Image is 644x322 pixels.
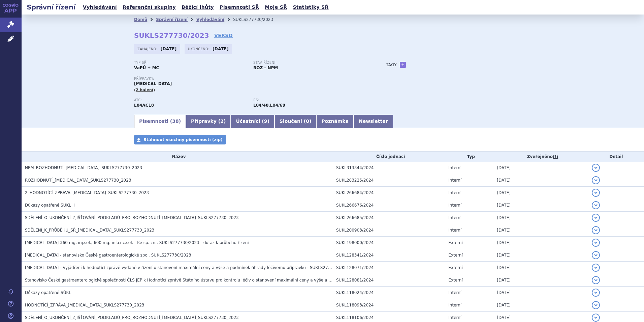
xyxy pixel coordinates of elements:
[134,88,155,92] span: (2 balení)
[214,32,233,39] a: VERSO
[592,239,600,247] button: detail
[25,290,71,295] span: Důkazy opatřené SÚKL
[25,190,149,195] span: 2_HODNOTÍCÍ_ZPRÁVA_SKYRIZI_SUKLS277730_2023
[134,103,154,108] strong: RISANKIZUMAB
[400,62,406,68] a: +
[448,240,462,245] span: Externí
[592,164,600,172] button: detail
[448,303,461,307] span: Interní
[25,253,191,258] span: SKYRIZI - stanovisko České gastroenterologické spol. SUKLS277730/2023
[25,165,142,170] span: NPM_ROZHODNUTÍ_SKYRIZI_SUKLS277730_2023
[333,199,445,212] td: SUKL266676/2024
[333,212,445,224] td: SUKL266685/2024
[592,289,600,297] button: detail
[213,47,229,51] strong: [DATE]
[493,287,588,299] td: [DATE]
[137,46,159,52] span: Zahájeno:
[134,98,247,102] p: ATC:
[134,135,226,144] a: Stáhnout všechny písemnosti (zip)
[493,174,588,187] td: [DATE]
[270,103,285,108] strong: risankizumab o síle 360 mg a 600 mg
[306,118,309,124] span: 0
[253,61,366,65] p: Stav řízení:
[25,203,75,208] span: Důkazy opatřené SÚKL II
[493,187,588,199] td: [DATE]
[592,264,600,272] button: detail
[233,15,282,25] li: SUKLS277730/2023
[156,17,188,22] a: Správní řízení
[448,215,461,220] span: Interní
[316,115,354,128] a: Poznámka
[493,299,588,312] td: [DATE]
[253,98,366,102] p: RS:
[448,265,462,270] span: Externí
[231,115,274,128] a: Účastníci (9)
[592,301,600,309] button: detail
[218,3,261,12] a: Písemnosti SŘ
[493,249,588,262] td: [DATE]
[22,2,81,12] h2: Správní řízení
[592,189,600,197] button: detail
[592,276,600,284] button: detail
[333,224,445,237] td: SUKL200903/2024
[291,3,330,12] a: Statistiky SŘ
[493,152,588,162] th: Zveřejněno
[333,174,445,187] td: SUKL283225/2024
[448,315,461,320] span: Interní
[134,115,186,128] a: Písemnosti (38)
[263,3,289,12] a: Moje SŘ
[253,65,278,70] strong: ROZ – NPM
[592,201,600,209] button: detail
[448,228,461,233] span: Interní
[161,47,177,51] strong: [DATE]
[22,152,333,162] th: Název
[25,303,144,307] span: HODNOTÍCÍ_ZPRÁVA_SKYRIZI_SUKLS277730_2023
[333,262,445,274] td: SUKL128071/2024
[333,237,445,249] td: SUKL198000/2024
[588,152,644,162] th: Detail
[493,262,588,274] td: [DATE]
[592,176,600,184] button: detail
[220,118,224,124] span: 2
[134,17,147,22] a: Domů
[25,215,239,220] span: SDĚLENÍ_O_UKONČENÍ_ZJIŠŤOVÁNÍ_PODKLADŮ_PRO_ROZHODNUTÍ_SKYRIZI_SUKLS277730_2023
[196,17,224,22] a: Vyhledávání
[172,118,179,124] span: 38
[448,203,461,208] span: Interní
[445,152,493,162] th: Typ
[592,314,600,322] button: detail
[25,278,479,283] span: Stanovisko České gastroenterologické společnosti ČLS JEP k Hodnotící zprávě Státního ústavu pro k...
[448,165,461,170] span: Interní
[333,249,445,262] td: SUKL128341/2024
[333,287,445,299] td: SUKL118024/2024
[493,274,588,287] td: [DATE]
[333,152,445,162] th: Číslo jednací
[134,77,373,81] p: Přípravky:
[448,190,461,195] span: Interní
[333,187,445,199] td: SUKL266684/2024
[448,178,461,183] span: Interní
[592,251,600,259] button: detail
[386,61,397,69] h3: Tagy
[134,65,159,70] strong: VaPÚ + MC
[493,199,588,212] td: [DATE]
[25,228,154,233] span: SDĚLENÍ_K_PRŮBĚHU_SŘ_SKYRIZI_SUKLS277730_2023
[25,265,350,270] span: SKYRIZI - Vyjádření k hodnotící zprávě vydané v řízení o stanovení maximální ceny a výše a podmín...
[592,214,600,222] button: detail
[275,115,316,128] a: Sloučení (0)
[186,115,231,128] a: Přípravky (2)
[354,115,393,128] a: Newsletter
[592,226,600,234] button: detail
[448,253,462,258] span: Externí
[253,103,268,108] strong: secukinumab, ixekizumab, brodalumab, guselkumab a risankizumab
[448,290,461,295] span: Interní
[333,299,445,312] td: SUKL118093/2024
[121,3,178,12] a: Referenční skupiny
[134,31,209,39] strong: SUKLS277730/2023
[25,178,131,183] span: ROZHODNUTÍ_SKYRIZI_SUKLS277730_2023
[25,315,239,320] span: SDĚLENÍ_O_UKONČENÍ_ZJIŠŤOVÁNÍ_PODKLADŮ_PRO_ROZHODNUTÍ_SKYRIZI_SUKLS277730_2023
[143,137,223,142] span: Stáhnout všechny písemnosti (zip)
[553,155,558,159] abbr: (?)
[180,3,216,12] a: Běžící lhůty
[188,46,211,52] span: Ukončeno:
